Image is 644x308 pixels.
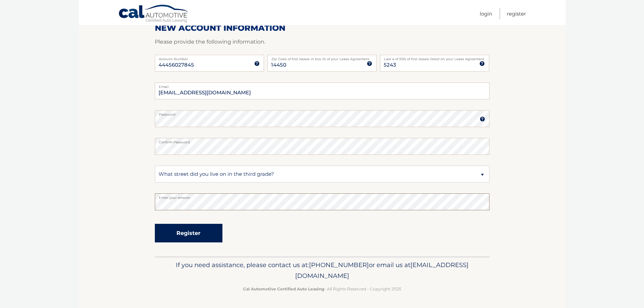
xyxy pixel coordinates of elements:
p: - All Rights Reserved - Copyright 2025 [159,285,485,292]
button: Register [155,224,222,242]
label: Email [155,82,490,88]
label: Confirm Password [155,138,490,143]
strong: Cal Automotive Certified Auto Leasing [243,286,324,291]
p: If you need assistance, please contact us at: or email us at [159,260,485,281]
label: Last 4 of SSN of first lessee listed on your Lease Agreement [380,55,489,60]
p: Please provide the following information. [155,37,490,47]
input: SSN or EIN (last 4 digits only) [380,55,489,72]
input: Account Number [155,55,264,72]
a: Register [507,8,526,19]
label: Account Number [155,55,264,60]
h2: New Account Information [155,23,490,33]
label: Password [155,110,490,116]
label: Enter your answer [155,193,490,199]
a: Login [480,8,492,19]
span: [PHONE_NUMBER] [309,261,369,269]
img: tooltip.svg [479,61,485,66]
input: Email [155,82,490,99]
input: Zip Code [267,55,377,72]
a: Cal Automotive [118,4,189,24]
img: tooltip.svg [480,116,485,122]
span: [EMAIL_ADDRESS][DOMAIN_NAME] [295,261,469,280]
img: tooltip.svg [367,61,372,66]
label: Zip Code of first lessee in box 1b of your Lease Agreement [267,55,377,60]
img: tooltip.svg [254,61,260,66]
